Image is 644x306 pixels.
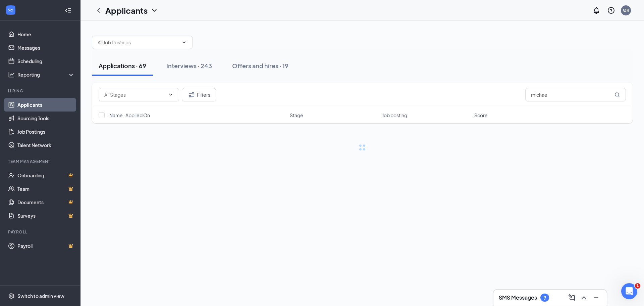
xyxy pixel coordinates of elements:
[104,91,165,98] input: All Stages
[567,292,577,303] button: ComposeMessage
[8,71,15,78] svg: Analysis
[150,6,158,14] svg: ChevronDown
[105,5,148,16] h1: Applicants
[8,293,15,299] svg: Settings
[187,91,196,99] svg: Filter
[580,294,588,302] svg: ChevronUp
[168,92,173,97] svg: ChevronDown
[17,112,75,125] a: Sourcing Tools
[17,125,75,138] a: Job Postings
[17,41,75,54] a: Messages
[17,28,75,41] a: Home
[95,6,103,14] svg: ChevronLeft
[623,7,629,13] div: QR
[181,40,187,45] svg: ChevronDown
[17,209,75,222] a: SurveysCrown
[17,182,75,195] a: TeamCrown
[182,88,216,101] button: Filter Filters
[7,7,14,13] svg: WorkstreamLogo
[290,112,303,119] span: Stage
[109,112,150,119] span: Name · Applied On
[592,294,600,302] svg: Minimize
[17,293,64,299] div: Switch to admin view
[17,71,75,78] div: Reporting
[17,239,75,253] a: PayrollCrown
[65,7,71,14] svg: Collapse
[8,88,73,94] div: Hiring
[614,92,620,97] svg: MagnifyingGlass
[17,195,75,209] a: DocumentsCrown
[607,6,615,14] svg: QuestionInfo
[621,283,637,299] iframe: Intercom live chat
[525,88,626,101] input: Search in applications
[499,294,537,301] h3: SMS Messages
[635,283,640,289] span: 1
[8,229,73,235] div: Payroll
[17,98,75,112] a: Applicants
[8,159,73,164] div: Team Management
[592,6,600,14] svg: Notifications
[474,112,488,119] span: Score
[166,61,212,70] div: Interviews · 243
[382,112,407,119] span: Job posting
[579,292,589,303] button: ChevronUp
[17,138,75,152] a: Talent Network
[17,169,75,182] a: OnboardingCrown
[232,61,288,70] div: Offers and hires · 19
[17,54,75,68] a: Scheduling
[543,295,546,301] div: 9
[568,294,576,302] svg: ComposeMessage
[98,39,179,46] input: All Job Postings
[99,61,146,70] div: Applications · 69
[591,292,601,303] button: Minimize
